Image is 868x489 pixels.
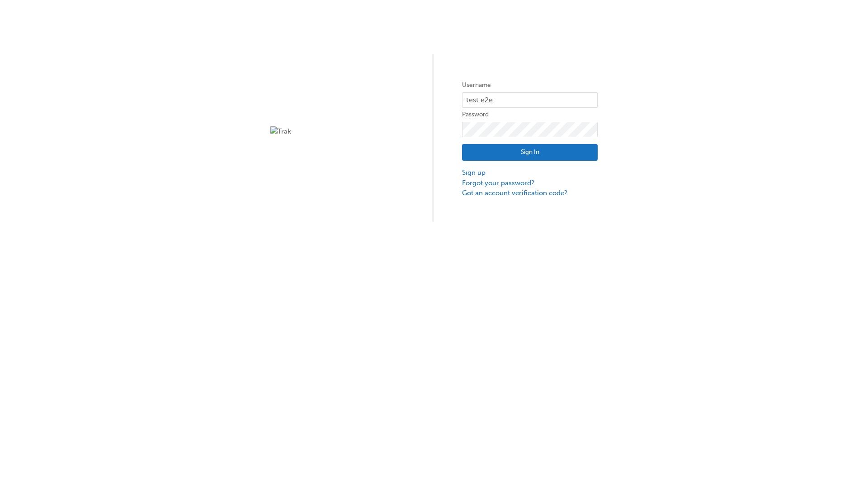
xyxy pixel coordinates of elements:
[462,168,598,178] a: Sign up
[462,92,598,108] input: Username
[462,109,598,120] label: Password
[462,188,598,198] a: Got an account verification code?
[462,80,598,91] label: Username
[462,178,598,188] a: Forgot your password?
[462,144,598,161] button: Sign In
[270,126,406,137] img: Trak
